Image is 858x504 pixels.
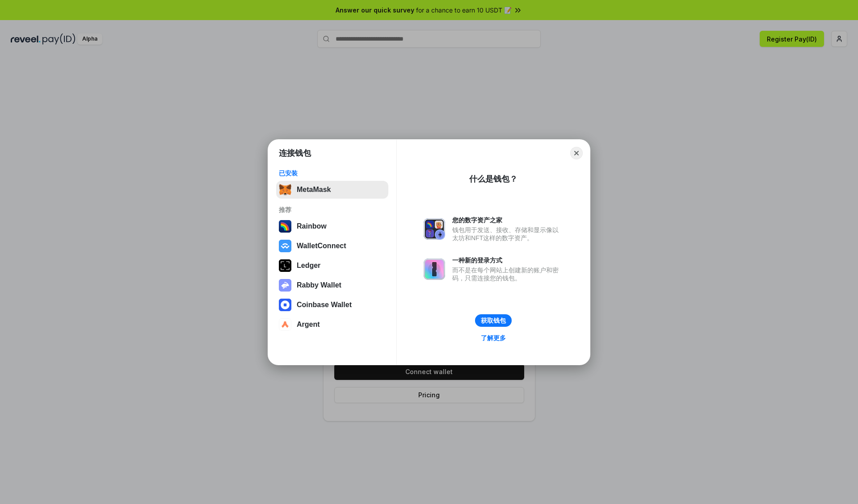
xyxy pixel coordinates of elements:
[279,318,291,331] img: svg+xml,%3Csvg%20width%3D%2228%22%20height%3D%2228%22%20viewBox%3D%220%200%2028%2028%22%20fill%3D...
[452,266,563,282] div: 而不是在每个网站上创建新的账户和密码，只需连接您的钱包。
[297,321,320,329] div: Argent
[297,281,341,289] div: Rabby Wallet
[276,181,388,199] button: MetaMask
[297,222,327,230] div: Rainbow
[279,183,291,196] img: svg+xml,%3Csvg%20fill%3D%22none%22%20height%3D%2233%22%20viewBox%3D%220%200%2035%2033%22%20width%...
[276,276,388,294] button: Rabby Wallet
[276,316,388,333] button: Argent
[279,169,386,177] div: 已安装
[279,206,386,214] div: 推荐
[297,301,352,309] div: Coinbase Wallet
[475,332,511,344] a: 了解更多
[279,279,291,292] img: svg+xml,%3Csvg%20xmlns%3D%22http%3A%2F%2Fwww.w3.org%2F2000%2Fsvg%22%20fill%3D%22none%22%20viewBox...
[424,218,445,240] img: svg+xml,%3Csvg%20xmlns%3D%22http%3A%2F%2Fwww.w3.org%2F2000%2Fsvg%22%20fill%3D%22none%22%20viewBox...
[279,299,291,311] img: svg+xml,%3Csvg%20width%3D%2228%22%20height%3D%2228%22%20viewBox%3D%220%200%2028%2028%22%20fill%3D...
[297,242,346,250] div: WalletConnect
[279,148,311,158] h1: 连接钱包
[475,314,512,327] button: 获取钱包
[279,259,291,272] img: svg+xml,%3Csvg%20xmlns%3D%22http%3A%2F%2Fwww.w3.org%2F2000%2Fsvg%22%20width%3D%2228%22%20height%3...
[452,216,563,224] div: 您的数字资产之家
[570,147,583,159] button: Close
[297,262,320,270] div: Ledger
[276,296,388,314] button: Coinbase Wallet
[279,240,291,252] img: svg+xml,%3Csvg%20width%3D%2228%22%20height%3D%2228%22%20viewBox%3D%220%200%2028%2028%22%20fill%3D...
[481,317,506,325] div: 获取钱包
[469,174,517,184] div: 什么是钱包？
[276,237,388,255] button: WalletConnect
[276,217,388,235] button: Rainbow
[481,334,506,342] div: 了解更多
[279,220,291,233] img: svg+xml,%3Csvg%20width%3D%22120%22%20height%3D%22120%22%20viewBox%3D%220%200%20120%20120%22%20fil...
[297,186,331,194] div: MetaMask
[424,258,445,280] img: svg+xml,%3Csvg%20xmlns%3D%22http%3A%2F%2Fwww.w3.org%2F2000%2Fsvg%22%20fill%3D%22none%22%20viewBox...
[452,256,563,264] div: 一种新的登录方式
[276,257,388,275] button: Ledger
[452,226,563,242] div: 钱包用于发送、接收、存储和显示像以太坊和NFT这样的数字资产。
